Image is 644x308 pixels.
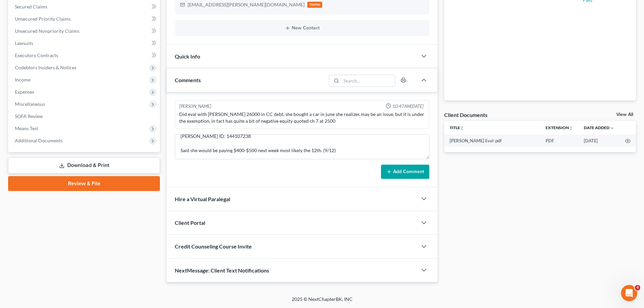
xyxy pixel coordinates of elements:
a: Extensionunfold_more [546,125,573,130]
a: Titleunfold_more [450,125,464,130]
span: Secured Claims [15,4,47,9]
i: unfold_more [460,126,464,130]
a: SOFA Review [9,110,160,122]
td: [DATE] [578,135,620,147]
span: Codebtors Insiders & Notices [15,65,76,70]
div: [PERSON_NAME] [179,103,211,110]
i: unfold_more [569,126,573,130]
td: PDF [540,135,578,147]
span: SOFA Review [15,113,43,119]
span: Additional Documents [15,138,63,143]
a: Unsecured Priority Claims [9,13,160,25]
div: Client Documents [444,111,487,118]
td: [PERSON_NAME] Eval-pdf [444,135,540,147]
span: Comments [175,77,201,83]
span: Miscellaneous [15,101,45,107]
span: 4 [635,285,640,290]
span: 10:47AM[DATE] [392,103,424,110]
span: Executory Contracts [15,52,58,58]
span: Unsecured Priority Claims [15,16,71,22]
a: Lawsuits [9,37,160,49]
button: New Contact [180,25,424,31]
span: Hire a Virtual Paralegal [175,196,230,202]
button: Add Comment [381,165,429,179]
div: Did eval with [PERSON_NAME] 26000 in CC debt, she bought a car in june she realizes may be an iss... [179,111,425,124]
span: Expenses [15,89,34,95]
span: NextMessage: Client Text Notifications [175,267,269,274]
a: Executory Contracts [9,49,160,62]
span: Credit Counseling Course Invite [175,243,252,250]
div: [EMAIL_ADDRESS][PERSON_NAME][DOMAIN_NAME] [188,1,305,8]
a: Review & File [8,176,160,191]
div: home [307,2,322,8]
a: Secured Claims [9,1,160,13]
input: Search... [341,75,395,87]
iframe: Intercom live chat [621,285,637,301]
i: expand_more [610,126,614,130]
span: Quick Info [175,53,200,60]
a: Unsecured Nonpriority Claims [9,25,160,37]
span: Client Portal [175,219,205,226]
div: 2025 © NextChapterBK, INC [129,296,515,308]
a: Download & Print [8,158,160,173]
span: Lawsuits [15,40,33,46]
span: Income [15,77,30,82]
a: View All [616,112,633,117]
a: Date Added expand_more [584,125,614,130]
span: Means Test [15,125,38,131]
span: Unsecured Nonpriority Claims [15,28,79,34]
